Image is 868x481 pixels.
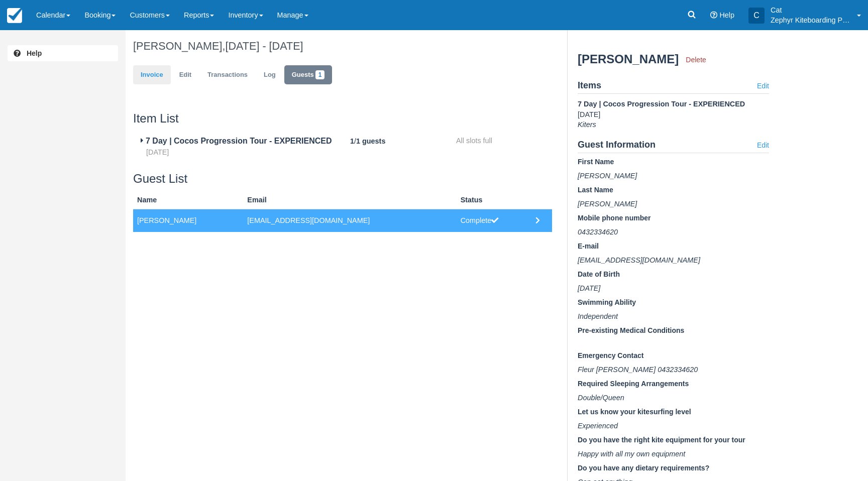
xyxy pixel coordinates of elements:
span: [DATE] [578,110,600,118]
a: Edit [172,65,199,85]
a: Invoice [133,65,171,85]
span: 0432334620 [578,228,618,236]
span: Complete [461,216,499,224]
span: Independent [578,312,618,320]
p: Cat [771,5,851,15]
a: Edit [757,140,769,150]
div: Kiters [578,119,769,130]
h3: [PERSON_NAME] [578,53,679,66]
span: Happy with all my own equipment [578,450,685,458]
h5: Do you have the right kite equipment for your tour [578,436,769,444]
b: 1 [350,137,354,145]
i: Help [710,12,717,19]
h5: Do you have any dietary requirements? [578,464,769,472]
td: [EMAIL_ADDRESS][DOMAIN_NAME] [243,209,456,232]
span: [PERSON_NAME] [578,200,637,208]
span: 1 [315,70,325,79]
h3: Guest List [133,172,552,185]
span: Double/Queen [578,394,624,402]
h5: Swimming Ability [578,299,769,306]
h4: Items [578,81,769,94]
h5: E-mail [578,243,769,250]
a: Transactions [200,65,255,85]
span: [DATE] - [DATE] [225,40,303,52]
p: Zephyr Kiteboarding Pty Ltd [771,15,851,25]
h1: [PERSON_NAME], [133,40,552,52]
span: / [350,137,385,145]
a: Log [256,65,283,85]
img: checkfront-main-nav-mini-logo.png [7,8,22,23]
h5: Mobile phone number [578,214,769,222]
a: Help [8,45,118,61]
h5: Let us know your kitesurfing level [578,408,769,416]
b: Help [27,49,42,57]
h5: Required Sleeping Arrangements [578,380,769,388]
span: [DATE] [146,148,169,156]
a: Guests1 [284,65,333,85]
span: 7 Day | Cocos Progression Tour - EXPERIENCED [578,100,745,108]
th: Name [133,191,243,209]
td: [PERSON_NAME] [133,209,243,232]
span: Experienced [578,422,618,430]
span: 7 Day | Cocos Progression Tour - EXPERIENCED [146,137,332,145]
span: Delete [686,56,706,64]
a: Edit [757,81,769,91]
h4: Guest Information [578,140,769,153]
th: Email [243,191,456,209]
th: Status [457,191,532,209]
h5: Date of Birth [578,271,769,278]
span: Help [719,11,734,19]
h5: Pre-existing Medical Conditions [578,327,769,334]
div: All slots full [456,136,547,146]
h3: Item List [133,112,552,125]
h5: First Name [578,158,769,166]
div: C [748,8,765,24]
h5: Last Name [578,186,769,194]
span: Fleur [PERSON_NAME] 0432334620 [578,366,698,374]
span: [PERSON_NAME] [578,172,637,180]
span: [DATE] [578,284,600,292]
h5: Emergency Contact [578,352,769,359]
span: [EMAIL_ADDRESS][DOMAIN_NAME] [578,256,700,264]
b: guests [362,137,385,145]
b: 1 [356,137,360,145]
